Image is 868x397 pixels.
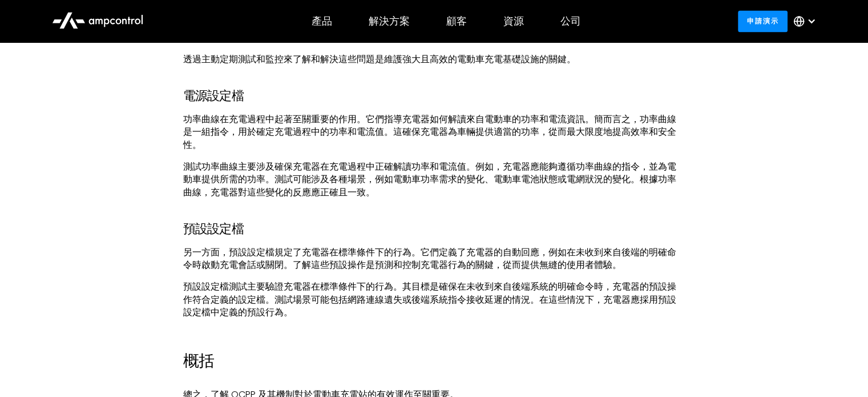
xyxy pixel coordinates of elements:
font: 解決方案 [369,14,410,28]
font: 電源設定檔 [183,87,244,105]
div: 公司 [560,15,581,27]
font: 申請演示 [746,16,778,26]
font: 資源 [503,14,524,28]
a: 申請演示 [738,10,788,31]
font: 測試功率曲線主要涉及確保充電器在充電過程中正確解讀功率和電流值。例如，充電器應能夠遵循功率曲線的指令，並為電動車提供所需的功率。測試可能涉及各種場景，例如電動車功率需求的變化、電動車電池狀態或電... [183,160,676,199]
div: 顧客 [446,15,467,27]
font: 功率曲線在充電過程中起著至關重要的作用。它們指導充電器如何解讀來自電動車的功率和電流資訊。簡而言之，功率曲線是一組指令，用於確定充電過程中的功率和電流值。這確保充電器為車輛提供適當的功率，從而最... [183,113,676,151]
font: 透過主動定期測試和監控來了解和解決這些問題是維護強大且高效的電動車充電基礎設施的關鍵。 [183,53,576,66]
div: 產品 [312,15,332,27]
div: 解決方案 [369,15,410,27]
font: 產品 [312,14,332,28]
font: 另一方面，預設設定檔規定了充電器在標準條件下的行為。它們定義了充電器的自動回應，例如在未收到來自後端的明確命令時啟動充電會話或關閉。了解這些預設操作是預測和控制充電器行為的關鍵，從而提供無縫的使... [183,246,676,271]
font: 顧客 [446,14,467,28]
font: 概括 [183,350,214,372]
font: 預設設定檔 [183,220,244,238]
font: 公司 [560,14,581,28]
div: 資源 [503,15,524,27]
font: 預設設定檔測試主要驗證充電器在標準條件下的行為。其目標是確保在未收到來自後端系統的明確命令時，充電器的預設操作符合定義的設定檔。測試場景可能包括網路連線遺失或後端系統指令接收延遲的情況。在這些情... [183,280,676,319]
font: －如果沒有適當的設置，有效使用者可能會被拒絕存取充電服務，或允許未經授權的使用，這兩者都會破壞系統的可靠性。 [195,18,685,43]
